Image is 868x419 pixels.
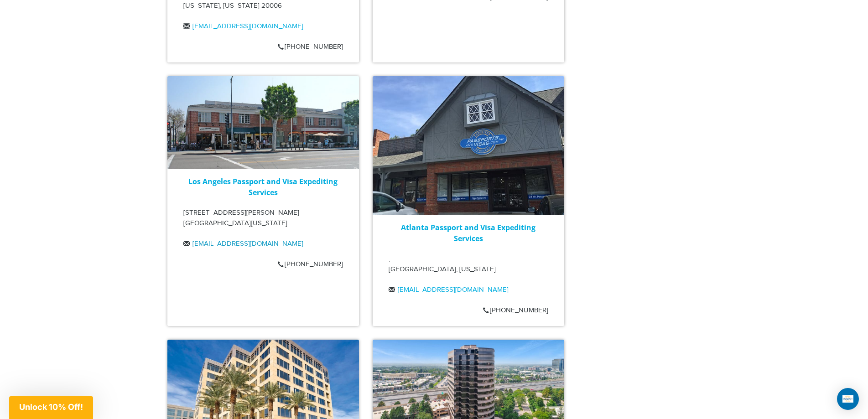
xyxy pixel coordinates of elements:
img: passports_and_visas_los_angeles_-_28de80_-_029b8f063c7946511503b0bb3931d518761db640.jpg [167,76,359,169]
span: Unlock 10% Off! [19,402,83,412]
p: [STREET_ADDRESS][PERSON_NAME] [GEOGRAPHIC_DATA][US_STATE] [183,208,343,228]
p: [PHONE_NUMBER] [483,305,548,316]
a: Los Angeles Passport and Visa Expediting Services [188,176,338,197]
a: [EMAIL_ADDRESS][DOMAIN_NAME] [398,286,509,294]
p: , [GEOGRAPHIC_DATA], [US_STATE] [389,254,548,275]
a: [EMAIL_ADDRESS][DOMAIN_NAME] [192,240,303,248]
img: atlanta-passport-office_-_28de80_-_029b8f063c7946511503b0bb3931d518761db640.jpg [373,76,564,216]
p: [PHONE_NUMBER] [278,42,343,52]
div: Unlock 10% Off! [9,396,93,419]
p: [PHONE_NUMBER] [278,259,343,270]
a: Atlanta Passport and Visa Expediting Services [401,222,535,243]
a: [EMAIL_ADDRESS][DOMAIN_NAME] [192,22,303,30]
div: Open Intercom Messenger [837,388,859,410]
